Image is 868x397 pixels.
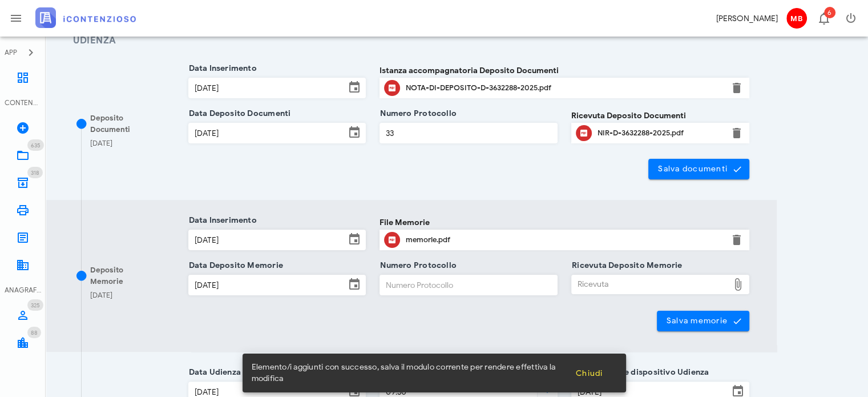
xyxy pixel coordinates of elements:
[406,235,723,244] div: memorie.pdf
[597,124,723,142] div: Clicca per aprire un'anteprima del file o scaricarlo
[185,108,291,119] label: Data Deposito Documenti
[380,123,557,143] input: Numero Protocollo
[730,126,744,140] button: Elimina
[597,129,723,138] div: NIR-D-3632288-2025.pdf
[384,232,400,248] button: Clicca per aprire un'anteprima del file o scaricarlo
[377,260,457,271] label: Numero Protocollo
[90,290,112,301] div: [DATE]
[648,159,749,179] button: Salva documenti
[782,5,810,32] button: MB
[31,169,39,177] span: 318
[73,34,749,48] h3: Udienza
[810,5,837,32] button: Distintivo
[568,367,709,378] label: Data ricezione dispositivo Udienza
[576,125,592,141] button: Clicca per aprire un'anteprima del file o scaricarlo
[31,329,38,336] span: 88
[377,108,457,119] label: Numero Protocollo
[716,13,778,25] div: [PERSON_NAME]
[27,167,43,178] span: Distintivo
[380,216,430,228] label: File Memorie
[657,311,750,331] button: Salva memorie
[31,142,41,149] span: 635
[786,8,807,29] span: MB
[185,367,241,378] label: Data Udienza
[27,327,41,338] span: Distintivo
[824,7,835,18] span: Distintivo
[31,302,40,309] span: 325
[5,98,41,108] div: CONTENZIOSO
[406,231,723,249] div: Clicca per aprire un'anteprima del file o scaricarlo
[27,299,43,311] span: Distintivo
[90,113,130,134] span: Deposito Documenti
[571,110,686,122] label: Ricevuta Deposito Documenti
[566,363,612,383] button: Chiudi
[27,139,44,151] span: Distintivo
[90,138,112,149] div: [DATE]
[730,81,744,95] button: Elimina
[185,260,283,271] label: Data Deposito Memorie
[5,285,41,295] div: ANAGRAFICA
[730,233,744,247] button: Elimina
[406,79,723,97] div: Clicca per aprire un'anteprima del file o scaricarlo
[568,260,682,271] label: Ricevuta Deposito Memorie
[252,362,566,384] span: Elemento/i aggiunti con successo, salva il modulo corrente per rendere effettiva la modifica
[90,264,158,287] div: Deposito Memorie
[380,275,557,295] input: Numero Protocollo
[185,215,257,226] label: Data Inserimento
[384,80,400,96] button: Clicca per aprire un'anteprima del file o scaricarlo
[666,316,741,326] span: Salva memorie
[35,7,136,28] img: logo-text-2x.png
[380,65,559,77] label: Istanza accompagnatoria Deposito Documenti
[406,83,723,93] div: NOTA-DI-DEPOSITO-D-3632288-2025.pdf
[185,63,257,74] label: Data Inserimento
[657,164,740,174] span: Salva documenti
[572,275,729,294] div: Ricevuta
[575,368,603,378] span: Chiudi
